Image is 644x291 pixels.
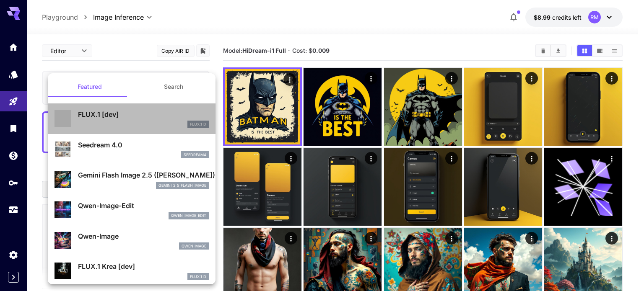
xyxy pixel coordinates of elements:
button: Featured [48,77,132,97]
div: Qwen-Image-Editqwen_image_edit [55,197,209,223]
div: FLUX.1 Krea [dev]FLUX.1 D [55,258,209,283]
p: qwen_image_edit [171,213,206,219]
p: Seedream 4.0 [78,140,209,150]
div: Seedream 4.0seedream4 [55,136,209,162]
p: FLUX.1 [dev] [78,109,209,119]
p: FLUX.1 Krea [dev] [78,261,209,271]
button: Search [132,77,216,97]
p: Qwen-Image [78,231,209,241]
div: Qwen-ImageQwen Image [55,228,209,253]
div: FLUX.1 [dev]FLUX.1 D [55,106,209,131]
p: Qwen Image [182,243,206,249]
p: FLUX.1 D [190,274,206,280]
div: Gemini Flash Image 2.5 ([PERSON_NAME])gemini_2_5_flash_image [55,167,209,192]
p: Qwen-Image-Edit [78,201,209,211]
p: gemini_2_5_flash_image [158,183,206,188]
p: seedream4 [184,152,206,158]
p: Gemini Flash Image 2.5 ([PERSON_NAME]) [78,170,209,180]
p: FLUX.1 D [190,121,206,127]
